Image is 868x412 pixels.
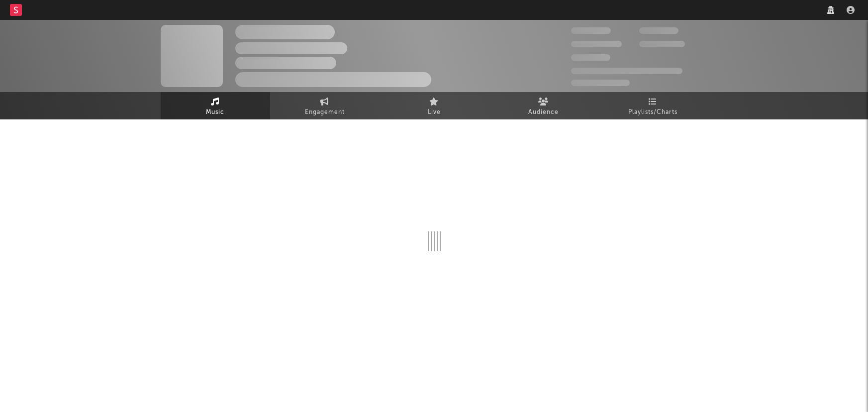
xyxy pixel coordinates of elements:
span: Jump Score: 85.0 [571,80,630,86]
a: Live [380,92,489,119]
a: Engagement [270,92,380,119]
span: 300.000 [571,27,611,34]
span: 1.000.000 [639,41,685,47]
a: Audience [489,92,598,119]
span: 50.000.000 Monthly Listeners [571,68,682,74]
a: Music [161,92,270,119]
span: Engagement [305,106,345,118]
span: Playlists/Charts [628,106,677,118]
span: 50.000.000 [571,41,622,47]
span: Audience [528,106,559,118]
span: Music [206,106,224,118]
span: 100.000 [571,54,610,61]
span: Live [428,106,441,118]
span: 100.000 [639,27,678,34]
a: Playlists/Charts [598,92,708,119]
